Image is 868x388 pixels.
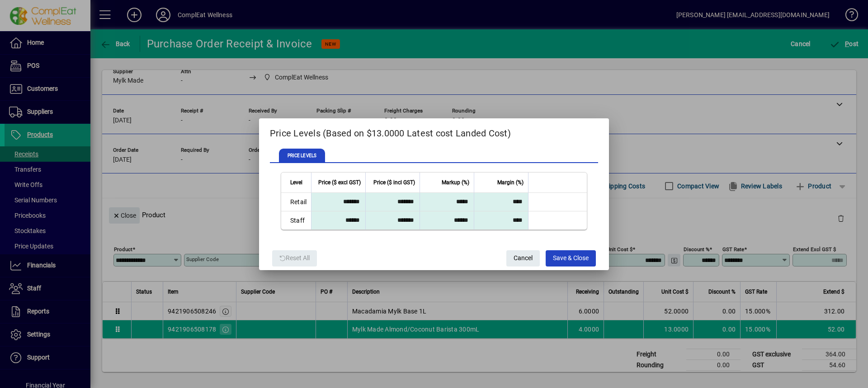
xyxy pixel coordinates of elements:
td: Staff [281,211,311,229]
span: Cancel [514,251,533,266]
span: Save & Close [553,251,589,266]
span: PRICE LEVELS [279,149,325,163]
button: Save & Close [546,250,596,266]
button: Cancel [506,250,540,266]
span: Price ($ incl GST) [373,178,415,187]
td: Retail [281,193,311,211]
h2: Price Levels (Based on $13.0000 Latest cost Landed Cost) [259,118,609,145]
span: Markup (%) [442,178,469,187]
span: Margin (%) [497,178,524,187]
span: Level [290,178,302,187]
span: Price ($ excl GST) [318,178,361,187]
